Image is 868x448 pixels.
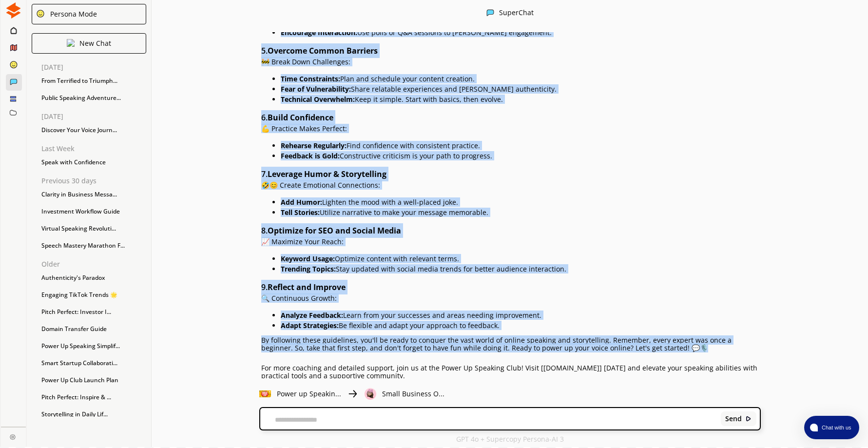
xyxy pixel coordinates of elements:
p: Plan and schedule your content creation. [281,75,760,83]
strong: Technical Overwhelm: [281,95,355,104]
strong: Trending Topics: [281,264,336,273]
strong: Reflect and Improve [268,282,346,292]
img: Close [745,415,752,422]
p: Small Business O... [382,390,444,398]
strong: Keyword Usage: [281,254,335,263]
img: Close [36,9,45,18]
p: Previous 30 days [41,177,151,185]
p: [DATE] [41,63,151,71]
div: Pitch Perfect: Investor I... [37,305,151,319]
strong: Adapt Strategies: [281,321,339,330]
div: Power Up Speaking Simplif... [37,339,151,353]
div: Engaging TikTok Trends 🌟 [37,288,151,302]
strong: Feedback is Gold: [281,151,340,160]
p: Keep it simple. Start with basics, then evolve. [281,96,760,103]
a: Close [1,427,26,444]
img: Close [10,434,16,440]
p: New Chat [79,39,111,47]
div: Storytelling in Daily Lif... [37,407,151,422]
strong: Tell Stories: [281,208,320,217]
p: Optimize content with relevant terms. [281,255,760,263]
h2: 6. [261,110,760,125]
strong: Encourage Interaction: [281,28,357,37]
p: Stay updated with social media trends for better audience interaction. [281,265,760,273]
p: Constructive criticism is your path to progress. [281,152,760,160]
p: Power up Speakin... [277,390,341,398]
img: Close [486,9,494,17]
b: Send [725,415,742,423]
strong: Leverage Humor & Storytelling [268,169,386,179]
div: Discover Your Voice Journ... [37,123,151,137]
strong: Time Constraints: [281,74,340,83]
div: From Terrified to Triumph... [37,74,151,88]
img: Close [259,388,271,400]
div: Clarity in Business Messa... [37,187,151,202]
p: Last Week [41,145,151,153]
p: 💪 Practice Makes Perfect: [261,125,760,133]
p: For more coaching and detailed support, join us at the Power Up Speaking Club! Visit [[DOMAIN_NAM... [261,364,760,380]
h2: 7. [261,167,760,181]
div: Investment Workflow Guide [37,204,151,219]
strong: Rehearse Regularly: [281,141,347,150]
div: SuperChat [499,9,534,18]
p: Share relatable experiences and [PERSON_NAME] authenticity. [281,85,760,93]
p: 🔍 Continuous Growth: [261,294,760,302]
div: Speak with Confidence [37,155,151,170]
div: Speech Mastery Marathon F... [37,238,151,253]
p: 🚧 Break Down Challenges: [261,58,760,66]
img: Close [347,388,359,400]
div: Virtual Speaking Revoluti... [37,221,151,236]
p: Lighten the mood with a well-placed joke. [281,198,760,206]
strong: Add Humor: [281,197,322,207]
h2: 9. [261,280,760,294]
p: 📈 Maximize Your Reach: [261,238,760,246]
div: Smart Startup Collaborati... [37,356,151,370]
button: atlas-launcher [804,416,859,439]
img: Close [5,2,21,19]
p: Be flexible and adapt your approach to feedback. [281,322,760,330]
div: Authenticity's Paradox [37,271,151,285]
div: Domain Transfer Guide [37,322,151,336]
strong: Build Confidence [268,112,333,123]
img: Close [67,39,75,47]
div: Power Up Club Launch Plan [37,373,151,388]
h2: 8. [261,223,760,238]
p: Utilize narrative to make your message memorable. [281,209,760,216]
p: [DATE] [41,113,151,120]
p: GPT 4o + Supercopy Persona-AI 3 [456,435,564,443]
img: Close [365,388,376,400]
p: Find confidence with consistent practice. [281,142,760,150]
p: By following these guidelines, you'll be ready to conquer the vast world of online speaking and s... [261,336,760,352]
strong: Analyze Feedback: [281,311,343,320]
div: Persona Mode [47,10,97,18]
span: Chat with us [818,424,853,431]
div: Pitch Perfect: Inspire & ... [37,390,151,405]
p: Learn from your successes and areas needing improvement. [281,312,760,319]
p: 🤣😊 Create Emotional Connections: [261,181,760,189]
strong: Overcome Common Barriers [268,45,378,56]
p: Older [41,260,151,268]
p: Use polls or Q&A sessions to [PERSON_NAME] engagement. [281,29,760,37]
strong: Optimize for SEO and Social Media [268,225,401,236]
div: Public Speaking Adventure... [37,91,151,105]
h2: 5. [261,43,760,58]
strong: Fear of Vulnerability: [281,84,351,94]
